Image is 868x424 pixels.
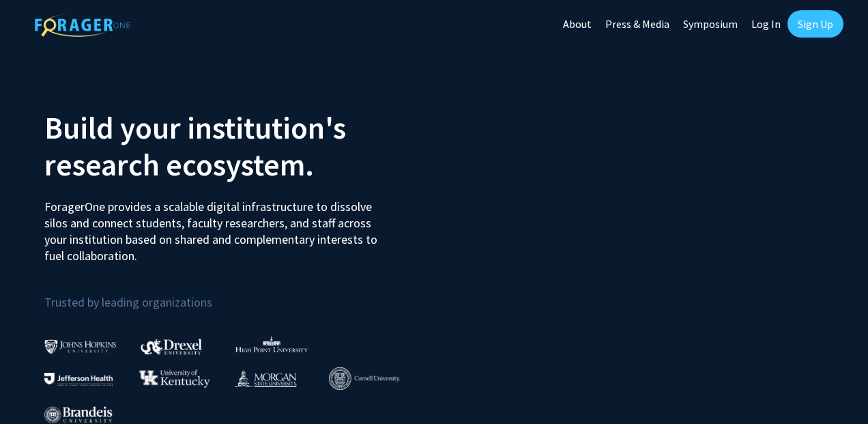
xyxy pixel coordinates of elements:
[35,13,130,37] img: ForagerOne Logo
[44,109,424,183] h2: Build your institution's research ecosystem.
[44,188,378,264] p: ForagerOne provides a scalable digital infrastructure to dissolve silos and connect students, fac...
[787,10,843,38] a: Sign Up
[234,369,297,387] img: Morgan State University
[235,336,308,352] img: High Point University
[141,339,202,354] img: Drexel University
[44,275,424,313] p: Trusted by leading organizations
[44,406,113,423] img: Brandeis University
[44,339,117,354] img: Johns Hopkins University
[329,367,400,390] img: Cornell University
[139,369,210,388] img: University of Kentucky
[44,373,113,386] img: Thomas Jefferson University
